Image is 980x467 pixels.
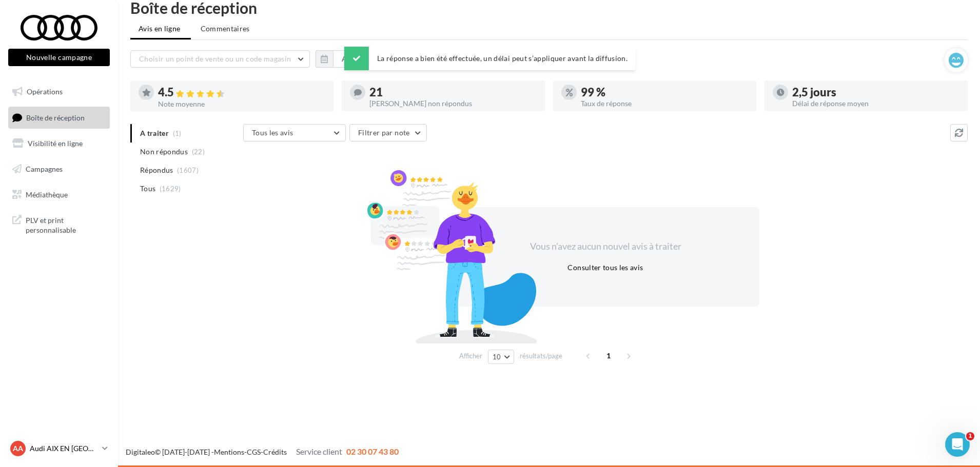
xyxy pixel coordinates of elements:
[27,87,63,96] span: Opérations
[517,240,694,253] div: Vous n'avez aucun nouvel avis à traiter
[563,261,647,274] button: Consulter tous les avis
[6,107,112,129] a: Boîte de réception
[966,432,974,440] span: 1
[177,166,199,174] span: (1607)
[316,50,378,68] button: Au total
[126,448,399,456] span: © [DATE]-[DATE] - - -
[247,448,261,456] a: CGS
[8,49,110,66] button: Nouvelle campagne
[8,439,110,458] a: AA Audi AIX EN [GEOGRAPHIC_DATA]
[263,448,287,456] a: Crédits
[346,446,399,456] span: 02 30 07 43 80
[369,100,537,107] div: [PERSON_NAME] non répondus
[296,446,342,456] span: Service client
[520,351,562,361] span: résultats/page
[488,350,514,364] button: 10
[493,353,501,361] span: 10
[252,128,293,137] span: Tous les avis
[459,351,482,361] span: Afficher
[26,213,106,235] span: PLV et print personnalisable
[192,148,205,156] span: (22)
[349,124,427,141] button: Filtrer par note
[214,448,244,456] a: Mentions
[6,133,112,154] a: Visibilité en ligne
[13,443,23,454] span: AA
[139,54,291,63] span: Choisir un point de vente ou un code magasin
[581,87,748,98] div: 99 %
[6,158,112,180] a: Campagnes
[140,165,173,175] span: Répondus
[6,209,112,239] a: PLV et print personnalisable
[945,432,970,457] iframe: Intercom live chat
[26,165,63,173] span: Campagnes
[369,87,537,98] div: 21
[792,87,959,98] div: 2,5 jours
[28,139,83,148] span: Visibilité en ligne
[158,100,325,108] div: Note moyenne
[30,443,98,454] p: Audi AIX EN [GEOGRAPHIC_DATA]
[158,87,325,98] div: 4.5
[126,448,155,456] a: Digitaleo
[160,185,181,193] span: (1629)
[344,47,636,70] div: La réponse a bien été effectuée, un délai peut s’appliquer avant la diffusion.
[140,184,155,194] span: Tous
[243,124,346,141] button: Tous les avis
[6,184,112,206] a: Médiathèque
[26,113,85,121] span: Boîte de réception
[140,147,188,157] span: Non répondus
[600,348,617,364] span: 1
[26,190,68,198] span: Médiathèque
[581,100,748,107] div: Taux de réponse
[201,24,250,34] span: Commentaires
[130,50,310,68] button: Choisir un point de vente ou un code magasin
[792,100,959,107] div: Délai de réponse moyen
[333,50,378,68] button: Au total
[6,81,112,103] a: Opérations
